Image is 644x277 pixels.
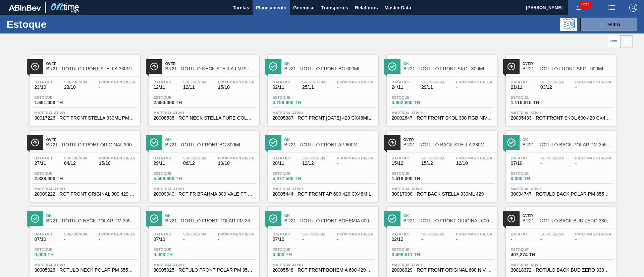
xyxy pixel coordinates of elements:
[523,218,613,223] span: BR21 - ROTULO BACK BUD ZERO 330ML CHILE
[392,192,492,197] span: 30017090 - ROT BACK STELLA 330ML 429
[154,248,201,252] span: Estoque
[511,187,611,191] span: Material ativo
[35,80,53,84] span: Data out
[388,138,396,147] img: Ícone
[392,171,439,176] span: Estoque
[35,95,82,99] span: Estoque
[523,138,613,142] span: Ok
[64,232,88,236] span: Suficiência
[64,237,88,242] span: -
[273,161,291,166] span: 28/11
[144,50,263,126] a: ÍconeOverBR21 - RÓTULO NECK STELLA LN PURE GOLD 330MLData out12/11Suficiência12/11Próxima Entrega...
[273,85,291,90] span: 02/11
[154,232,172,236] span: Data out
[150,62,158,71] img: Ícone
[64,80,88,84] span: Suficiência
[154,95,201,99] span: Estoque
[392,85,410,90] span: 24/11
[384,4,411,12] span: Master Data
[388,214,396,223] img: Ícone
[540,156,564,160] span: Suficiência
[511,156,529,160] span: Data out
[218,156,254,160] span: Próxima Entrega
[404,218,494,223] span: BR21 - RÓTULO FRONT ORIGINAL 600ML
[392,248,439,252] span: Estoque
[46,62,137,66] span: Over
[421,80,445,84] span: Suficiência
[183,85,207,90] span: 12/11
[620,35,633,48] div: Visão em Cards
[511,192,611,197] span: 30004747 - ROTULO BACK POLAR PM 355ML NIV21
[523,214,613,218] span: Over
[154,161,172,166] span: 29/11
[511,268,611,273] span: 30018372 - ROTULO BACK BUD ZERO 330ML CHILE NIV23
[263,50,382,126] a: ÍconeOkBR21 - RÓTULO FRONT BC 600MLData out02/11Suficiência25/11Próxima Entrega-Estoque3.758,900 ...
[540,232,564,236] span: Suficiência
[507,214,516,223] img: Ícone
[511,116,611,121] span: 20005433 - ROT FRONT SKOL 600 429 CX48MIL
[629,4,637,12] img: Logout
[46,142,137,147] span: BR21 - RÓTULO FRONT ORIGINAL 300ML
[35,248,82,252] span: Estoque
[183,237,207,242] span: -
[154,187,254,191] span: Material ativo
[273,116,373,121] span: 20005387 - ROT FRONT BC 600 429 CX48MIL
[580,18,637,31] button: Filtro
[456,80,492,84] span: Próxima Entrega
[421,156,445,160] span: Suficiência
[456,85,492,90] span: -
[392,263,492,267] span: Material ativo
[355,4,378,12] span: Relatórios
[404,62,494,66] span: Ok
[99,85,135,90] span: -
[273,100,320,105] span: 3.758,900 TH
[575,237,611,242] span: -
[35,232,53,236] span: Data out
[233,4,249,12] span: Tarefas
[35,111,135,115] span: Material ativo
[575,161,611,166] span: -
[507,62,516,71] img: Ícone
[392,232,410,236] span: Data out
[273,176,320,181] span: 5.077,505 TH
[392,268,492,273] span: 20008929 - ROT FRONT ORIGINAL 600 NIV 024 CX24MIL
[404,66,494,71] span: BR21 - RÓTULO FRONT SKOL 300ML
[35,171,82,176] span: Estoque
[269,138,277,147] img: Ícone
[46,66,137,71] span: BR21 - RÓTULO FRONT STELLA 330ML
[218,80,254,84] span: Próxima Entrega
[302,161,326,166] span: 12/12
[46,218,137,223] span: BR21 - RÓTULO NECK POLAR PM 355ML
[35,252,82,257] span: 0,000 TH
[154,263,254,267] span: Material ativo
[31,214,39,223] img: Ícone
[302,237,326,242] span: -
[321,4,348,12] span: Transportes
[523,66,613,71] span: BR21 - RÓTULO FRONT SKOL 600ML
[523,62,613,66] span: Over
[575,156,611,160] span: Próxima Entrega
[392,111,492,115] span: Material ativo
[511,237,529,242] span: -
[421,85,445,90] span: 29/11
[31,138,39,147] img: Ícone
[302,85,326,90] span: 25/11
[579,1,591,9] span: 1972
[273,248,320,252] span: Estoque
[273,252,320,257] span: 0,000 TH
[7,20,107,28] h1: Estoque
[144,126,263,202] a: ÍconeOkBR21 - RÓTULO FRONT BC 300MLData out29/11Suficiência06/12Próxima Entrega10/10Estoque5.569,...
[273,263,373,267] span: Material ativo
[337,80,373,84] span: Próxima Entrega
[165,218,256,223] span: BR21 - RÓTULO FRONT POLAR PM 355ML
[392,161,410,166] span: 15/12
[608,35,620,48] div: Visão em Lista
[154,100,201,105] span: 2.684,000 TH
[35,100,82,105] span: 1.661,000 TH
[35,156,53,160] span: Data out
[404,142,494,147] span: BR21 - RÓTULO BACK STELLA 330ML
[575,80,611,84] span: Próxima Entrega
[284,218,375,223] span: BR21 - RÓTULO FRONT BOHEMIA 600ML
[218,232,254,236] span: Próxima Entrega
[273,111,373,115] span: Material ativo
